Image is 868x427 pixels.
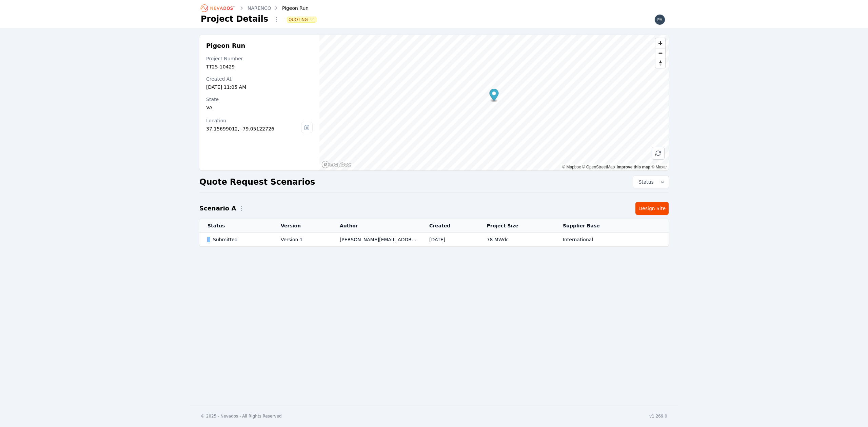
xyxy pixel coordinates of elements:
[319,35,669,170] canvas: Map
[206,76,313,82] div: Created At
[206,84,313,90] div: [DATE] 11:05 AM
[199,233,669,247] tr: SubmittedVersion 1[PERSON_NAME][EMAIL_ADDRESS][PERSON_NAME][DOMAIN_NAME][DATE]78 MWdcInternational
[562,165,581,169] a: Mapbox
[273,219,332,233] th: Version
[206,63,313,70] div: TT25-10429
[248,5,271,12] a: NARENCO
[273,5,309,12] div: Pigeon Run
[206,125,301,132] div: 37.15699012, -79.05122726
[479,233,555,247] td: 78 MWdc
[421,219,479,233] th: Created
[633,176,669,188] button: Status
[201,14,268,24] h1: Project Details
[206,96,313,103] div: State
[655,58,665,68] span: Reset bearing to north
[287,17,316,22] button: Quoting
[649,413,667,419] div: v1.269.0
[199,177,315,187] h2: Quote Request Scenarios
[555,233,640,247] td: International
[582,165,615,169] a: OpenStreetMap
[655,58,665,68] button: Reset bearing to north
[489,89,498,103] div: Map marker
[555,219,640,233] th: Supplier Base
[332,219,421,233] th: Author
[321,161,351,168] a: Mapbox homepage
[655,48,665,58] span: Zoom out
[206,42,313,50] h2: Pigeon Run
[273,233,332,247] td: Version 1
[206,117,301,124] div: Location
[635,202,669,215] a: Design Site
[206,104,313,111] div: VA
[206,55,313,62] div: Project Number
[201,3,309,14] nav: Breadcrumb
[332,233,421,247] td: [PERSON_NAME][EMAIL_ADDRESS][PERSON_NAME][DOMAIN_NAME]
[617,165,650,169] a: Improve this map
[199,219,273,233] th: Status
[636,179,654,185] span: Status
[421,233,479,247] td: [DATE]
[655,48,665,58] button: Zoom out
[201,413,282,419] div: © 2025 - Nevados - All Rights Reserved
[651,165,667,169] a: Maxar
[654,14,665,25] img: paul.mcmillan@nevados.solar
[199,204,236,213] h2: Scenario A
[655,38,665,48] button: Zoom in
[208,236,269,243] div: Submitted
[479,219,555,233] th: Project Size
